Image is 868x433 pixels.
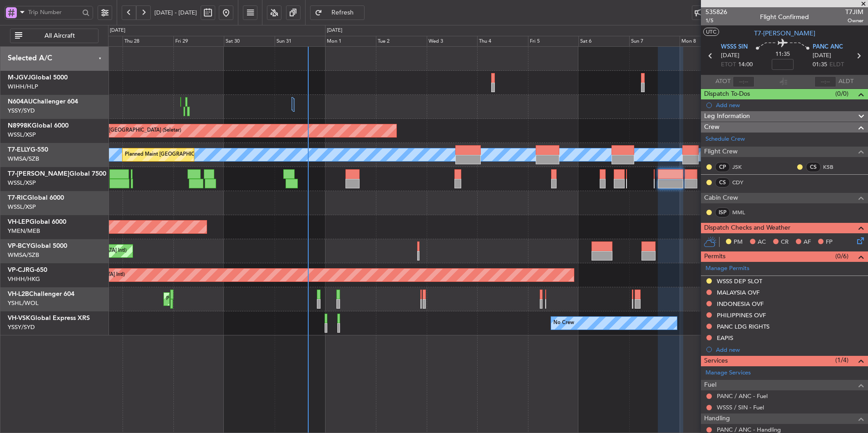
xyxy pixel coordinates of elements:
a: T7-[PERSON_NAME]Global 7500 [8,171,106,177]
div: Sat 6 [578,36,629,47]
span: Dispatch To-Dos [704,89,750,99]
a: MML [732,208,753,216]
a: YSHL/WOL [8,299,39,307]
span: AF [804,238,811,247]
span: ATOT [715,77,730,86]
a: YMEN/MEB [8,227,40,235]
a: T7-RICGlobal 6000 [8,195,64,201]
a: YSSY/SYD [8,323,35,331]
span: 535826 [705,7,727,17]
a: N604AUChallenger 604 [8,98,78,105]
input: Trip Number [28,5,79,19]
span: VP-CJR [8,267,30,273]
a: WSSS / SIN - Fuel [717,403,764,411]
span: 1/5 [705,17,727,25]
div: Mon 1 [325,36,376,47]
a: Manage Permits [705,264,750,273]
a: Manage Services [705,369,751,378]
span: [DATE] - [DATE] [154,9,197,17]
span: VH-LEP [8,219,30,225]
div: Fri 29 [173,36,224,47]
span: Services [704,356,728,366]
a: CDY [732,178,753,187]
span: T7-RIC [8,195,27,201]
div: CP [715,162,730,172]
span: VH-L2B [8,291,29,297]
a: VHHH/HKG [8,275,40,283]
span: FP [826,238,833,247]
div: Wed 3 [427,36,478,47]
div: [DATE] [327,27,342,34]
span: Cabin Crew [704,193,738,203]
span: PANC ANC [813,43,843,52]
div: MALAYSIA OVF [717,289,759,296]
span: ELDT [829,60,844,69]
a: WSSL/XSP [8,203,36,211]
span: N604AU [8,98,33,105]
span: 14:00 [738,60,753,69]
span: [DATE] [813,51,831,60]
a: WIHH/HLP [8,83,38,91]
div: INDONESIA OVF [717,300,764,308]
button: UTC [703,28,719,36]
div: WSSS DEP SLOT [717,277,762,285]
a: VP-BCYGlobal 5000 [8,243,67,249]
span: M-JGVJ [8,74,31,81]
span: Flight Crew [704,147,738,157]
button: All Aircraft [10,29,99,43]
div: EAPIS [717,334,733,342]
span: (0/0) [835,89,848,98]
span: 11:35 [775,50,790,59]
div: Thu 4 [477,36,528,47]
a: M-JGVJGlobal 5000 [8,74,68,81]
a: PANC / ANC - Fuel [717,392,768,400]
span: Fuel [704,380,716,390]
span: Permits [704,251,725,262]
div: Sun 7 [629,36,680,47]
a: Schedule Crew [705,135,745,144]
div: Sun 31 [275,36,325,47]
div: Add new [716,346,863,354]
div: ISP [715,207,730,217]
div: Sat 30 [224,36,275,47]
div: Add new [716,101,863,109]
div: Fri 5 [528,36,579,47]
a: JSK [732,163,753,171]
span: ETOT [721,60,736,69]
div: Flight Confirmed [760,12,809,22]
span: Handling [704,413,730,424]
span: WSSS SIN [721,43,748,52]
a: VP-CJRG-650 [8,267,47,273]
a: VH-L2BChallenger 604 [8,291,74,297]
span: T7-[PERSON_NAME] [754,29,815,38]
button: Refresh [310,5,365,20]
a: WMSA/SZB [8,251,39,259]
div: Thu 28 [123,36,173,47]
div: Planned Maint [GEOGRAPHIC_DATA] (Seletar) [74,124,181,138]
a: N8998KGlobal 6000 [8,123,69,129]
div: CS [715,177,730,187]
a: KSB [823,163,843,171]
div: Planned Maint [GEOGRAPHIC_DATA] ([GEOGRAPHIC_DATA]) [166,292,309,306]
span: PM [734,238,743,247]
span: 01:35 [813,60,827,69]
a: WSSL/XSP [8,179,36,187]
div: Tue 2 [376,36,427,47]
span: VP-BCY [8,243,30,249]
span: (0/6) [835,251,848,261]
a: WSSL/XSP [8,131,36,139]
div: Planned Maint [GEOGRAPHIC_DATA] (Sultan [PERSON_NAME] [PERSON_NAME] - Subang) [125,148,336,162]
span: ALDT [838,77,853,86]
div: No Crew [553,316,574,330]
span: T7JIM [845,7,863,17]
span: All Aircraft [24,33,95,39]
a: T7-ELLYG-550 [8,147,48,153]
span: T7-[PERSON_NAME] [8,171,69,177]
div: CS [806,162,821,172]
span: (1/4) [835,355,848,365]
span: T7-ELLY [8,147,30,153]
span: CR [781,238,789,247]
a: VH-VSKGlobal Express XRS [8,315,90,321]
span: Dispatch Checks and Weather [704,223,790,233]
span: AC [758,238,766,247]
